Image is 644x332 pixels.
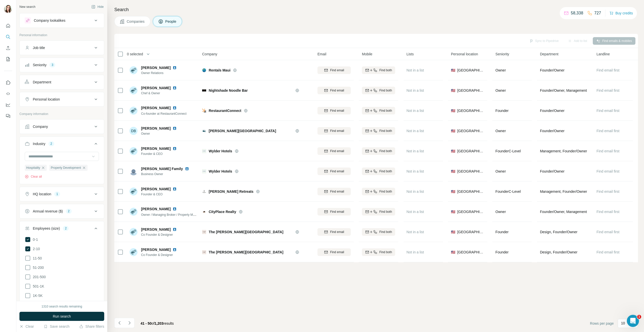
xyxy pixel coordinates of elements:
span: Find email [330,189,344,194]
span: 11-50 [31,256,42,261]
span: [GEOGRAPHIC_DATA] [457,149,484,154]
iframe: Intercom live chat [627,315,639,327]
button: Find both [362,188,395,195]
img: Avatar [129,147,138,155]
span: [GEOGRAPHIC_DATA] [457,68,484,73]
div: DB [129,127,138,135]
span: [PERSON_NAME] [141,247,171,252]
span: Find email first [597,109,620,113]
span: Wylder Hotels [209,149,232,154]
button: Search [4,32,12,41]
span: 501-1K [31,284,44,289]
span: Find email [330,68,344,73]
button: Personal location [20,93,104,105]
span: Management, Founder/Owner [540,189,587,194]
button: Navigate to next page [124,318,135,328]
span: Owner / Managing Broker / Property Manager [141,212,202,217]
span: Email [317,52,326,57]
span: [GEOGRAPHIC_DATA] [457,169,484,174]
span: RestaurantConnect [209,108,241,113]
span: Run search [53,314,71,319]
div: 2 [66,209,72,214]
span: Owner [495,68,506,72]
span: Not in a list [407,210,424,214]
img: LinkedIn logo [173,66,177,70]
span: Founder & CEO [141,152,183,156]
img: Avatar [129,86,138,94]
span: Founder/Owner [540,128,565,133]
span: CityPlace Realty [209,209,236,214]
span: [PERSON_NAME] [141,206,171,211]
span: 2-10 [31,246,40,251]
span: Design, Founder/Owner [540,250,578,255]
img: Logo of Rentals Maui [202,68,206,72]
img: Avatar [129,66,138,74]
img: Logo of Nightshade Noodle Bar [202,89,206,91]
button: Share filters [79,324,104,329]
button: Annual revenue ($)2 [20,205,104,217]
span: Find both [379,230,392,234]
span: The [PERSON_NAME][GEOGRAPHIC_DATA] [209,230,283,234]
p: 10 [621,321,625,326]
button: Use Surfe on LinkedIn [4,78,12,87]
button: Find both [362,208,395,216]
img: LinkedIn logo [173,227,177,231]
span: Find both [379,209,392,214]
span: Founder [495,250,508,254]
button: Find email [317,228,351,236]
img: LinkedIn logo [173,147,177,151]
span: 🇺🇸 [451,250,455,255]
button: Find both [362,87,395,94]
span: Founder/Owner [540,108,565,113]
span: [PERSON_NAME] [141,126,171,131]
button: Dashboard [4,100,12,109]
span: Find email first [597,250,620,254]
button: Find both [362,127,395,135]
span: Find both [379,108,392,113]
img: LinkedIn logo [173,248,177,252]
span: 🇺🇸 [451,149,455,154]
span: Find both [379,129,392,133]
span: Not in a list [407,109,424,113]
div: Industry [33,141,45,146]
img: LinkedIn logo [185,167,189,171]
span: 0 selected [127,52,143,57]
span: Nightshade Noodle Bar [209,88,248,92]
span: 51-200 [31,265,44,270]
span: Find email [330,209,344,214]
span: Co Founder & Designer [141,253,183,257]
span: [GEOGRAPHIC_DATA] [457,229,484,234]
button: Navigate to previous page [114,318,124,328]
div: Job title [33,45,45,50]
span: Find email first [597,129,620,133]
div: Employees (size) [33,226,60,231]
span: Find email first [597,189,620,194]
span: 🇺🇸 [451,209,455,214]
span: Find both [379,250,392,254]
span: Founder C-Level [495,189,521,194]
span: Founder C-Level [495,149,521,153]
span: [PERSON_NAME][GEOGRAPHIC_DATA] [209,129,276,133]
span: Find email [330,108,344,113]
span: [GEOGRAPHIC_DATA] [457,88,484,93]
span: Owner [141,131,183,136]
span: Owner Relations [141,71,183,75]
span: [GEOGRAPHIC_DATA] [457,250,484,255]
span: Founder/Owner, Management [540,209,587,214]
button: Employees (size)2 [20,222,104,236]
img: Logo of Robin Hood Village Resort [202,129,206,133]
button: Seniority3 [20,59,104,71]
span: Wylder Hotels [209,169,232,174]
span: Find email first [597,169,620,173]
span: Find both [379,189,392,194]
span: 🇺🇸 [451,68,455,73]
p: 58,338 [571,10,583,16]
button: Job title [20,42,104,54]
span: Find both [379,68,392,73]
span: 41 - 50 [141,321,152,325]
span: Not in a list [407,189,424,194]
span: Landline [597,52,610,57]
span: Find both [379,169,392,174]
span: Property Development [51,165,81,170]
button: Find email [317,188,351,195]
